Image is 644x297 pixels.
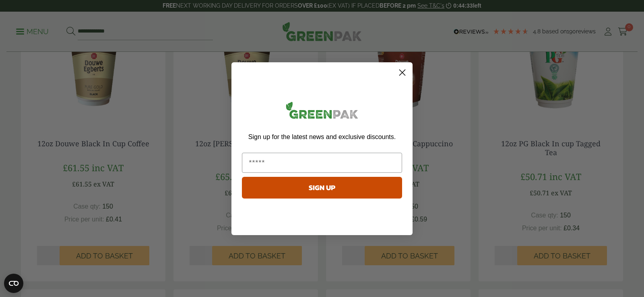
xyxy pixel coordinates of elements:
button: SIGN UP [242,177,402,199]
span: Sign up for the latest news and exclusive discounts. [248,133,396,140]
img: greenpak_logo [242,98,402,125]
button: Close dialog [395,66,409,80]
button: Open CMP widget [4,274,23,293]
input: Email [242,153,402,173]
